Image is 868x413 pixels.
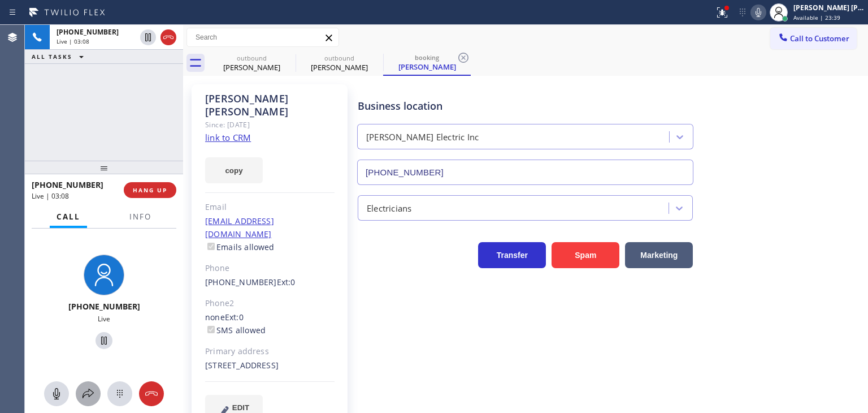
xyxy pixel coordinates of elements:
[32,179,103,190] span: [PHONE_NUMBER]
[25,50,95,63] button: ALL TASKS
[209,50,294,76] div: Tim Kaneshige
[205,262,335,275] div: Phone
[770,28,857,49] button: Call to Customer
[225,312,244,322] span: Ext: 0
[384,50,470,75] div: Jason Redfern
[205,216,274,239] a: [EMAIL_ADDRESS][DOMAIN_NAME]
[358,98,693,114] div: Business location
[160,29,176,45] button: Hang up
[366,131,479,144] div: [PERSON_NAME] Electric Inc
[297,62,382,72] div: [PERSON_NAME]
[187,28,338,46] input: Search
[107,381,132,406] button: Open dialpad
[277,277,296,287] span: Ext: 0
[124,182,176,198] button: HANG UP
[207,243,215,250] input: Emails allowed
[209,54,294,62] div: outbound
[205,242,275,252] label: Emails allowed
[793,14,840,21] span: Available | 23:39
[790,33,849,44] span: Call to Customer
[552,242,619,268] button: Spam
[76,381,101,406] button: Open directory
[625,242,693,268] button: Marketing
[793,3,865,12] div: [PERSON_NAME] [PERSON_NAME]
[139,381,164,406] button: Hang up
[205,157,263,183] button: copy
[129,212,151,222] span: Info
[68,301,140,312] span: [PHONE_NUMBER]
[57,27,119,37] span: [PHONE_NUMBER]
[205,311,335,337] div: none
[297,50,382,76] div: Hillary Harwin
[205,345,335,358] div: Primary address
[209,62,294,72] div: [PERSON_NAME]
[297,54,382,62] div: outbound
[44,381,69,406] button: Mute
[140,29,156,45] button: Hold Customer
[205,132,251,143] a: link to CRM
[57,37,89,45] span: Live | 03:08
[205,297,335,310] div: Phone2
[32,53,72,61] span: ALL TASKS
[205,92,335,118] div: [PERSON_NAME] [PERSON_NAME]
[207,326,215,333] input: SMS allowed
[50,206,87,228] button: Call
[205,201,335,214] div: Email
[357,160,693,185] input: Phone Number
[205,359,335,372] div: [STREET_ADDRESS]
[367,201,411,214] div: Electricians
[205,325,266,335] label: SMS allowed
[57,212,80,222] span: Call
[750,5,766,20] button: Mute
[205,118,335,131] div: Since: [DATE]
[96,332,112,349] button: Hold Customer
[384,62,470,72] div: [PERSON_NAME]
[232,403,249,412] span: EDIT
[133,186,167,194] span: HANG UP
[384,53,470,62] div: booking
[205,277,277,287] a: [PHONE_NUMBER]
[478,242,546,268] button: Transfer
[98,314,110,324] span: Live
[123,206,158,228] button: Info
[32,191,69,201] span: Live | 03:08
